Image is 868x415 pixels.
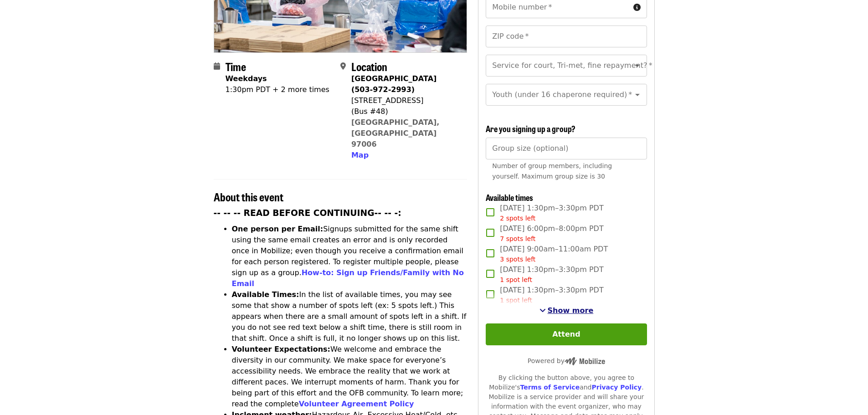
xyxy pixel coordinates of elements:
span: [DATE] 1:30pm–3:30pm PDT [500,285,603,305]
img: Powered by Mobilize [565,357,605,365]
span: 1 spot left [500,276,532,283]
i: map-marker-alt icon [340,62,346,71]
button: Attend [486,323,647,345]
a: Terms of Service [520,384,580,391]
span: [DATE] 1:30pm–3:30pm PDT [500,264,603,285]
div: (Bus #48) [351,106,460,117]
li: In the list of available times, you may see some that show a number of spots left (ex: 5 spots le... [232,289,467,344]
i: calendar icon [214,62,220,71]
span: Time [226,58,246,74]
strong: Weekdays [226,74,267,83]
input: ZIP code [486,26,647,47]
i: circle-info icon [633,3,641,12]
span: Location [351,58,387,74]
span: 1 spot left [500,297,532,304]
li: Signups submitted for the same shift using the same email creates an error and is only recorded o... [232,224,467,289]
a: Volunteer Agreement Policy [299,400,414,408]
strong: One person per Email: [232,225,324,233]
span: 3 spots left [500,256,535,263]
span: Show more [548,306,594,315]
span: 2 spots left [500,215,535,222]
span: [DATE] 1:30pm–3:30pm PDT [500,203,603,223]
div: [STREET_ADDRESS] [351,95,460,106]
div: 1:30pm PDT + 2 more times [226,84,329,95]
span: About this event [214,189,283,205]
button: Open [631,88,644,101]
span: Number of group members, including yourself. Maximum group size is 30 [492,162,612,180]
button: See more timeslots [539,305,594,316]
button: Map [351,150,369,161]
li: We welcome and embrace the diversity in our community. We make space for everyone’s accessibility... [232,344,467,410]
strong: -- -- -- READ BEFORE CONTINUING-- -- -: [214,208,401,218]
strong: Available Times: [232,290,299,299]
span: [DATE] 6:00pm–8:00pm PDT [500,223,603,244]
a: How-to: Sign up Friends/Family with No Email [232,268,464,288]
button: Open [631,59,644,72]
span: Powered by [528,357,605,364]
span: Are you signing up a group? [486,123,575,134]
a: [GEOGRAPHIC_DATA], [GEOGRAPHIC_DATA] 97006 [351,118,440,149]
span: Available times [486,191,533,203]
strong: Volunteer Expectations: [232,345,331,354]
strong: [GEOGRAPHIC_DATA] (503-972-2993) [351,74,437,94]
span: Map [351,151,369,159]
span: [DATE] 9:00am–11:00am PDT [500,244,608,264]
input: [object Object] [486,138,647,159]
a: Privacy Policy [591,384,642,391]
span: 7 spots left [500,235,535,242]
